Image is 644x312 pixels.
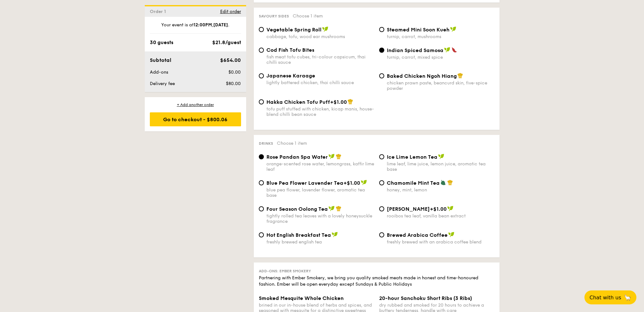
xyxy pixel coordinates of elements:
[379,27,384,32] input: Steamed Mini Soon Kuehturnip, carrot, mushrooms
[259,99,264,104] input: Hakka Chicken Tofu Puff+$1.00tofu puff stuffed with chicken, kicap manis, house-blend chilli bean...
[379,295,472,301] span: 20-hour Sanchoku Short Ribs (3 Ribs)
[150,22,241,34] div: Your event is at , .
[387,80,494,91] div: chicken prawn paste, beancurd skin, five-spice powder
[624,294,631,301] span: 🦙
[387,34,494,39] div: turnip, carrot, mushrooms
[150,70,168,75] span: Add-ons
[387,239,494,245] div: freshly brewed with an arabica coffee blend
[220,9,241,14] span: Edit order
[266,47,314,53] span: Cod Fish Tofu Bites
[259,275,494,288] div: Partnering with Ember Smokery, we bring you quality smoked meats made in honest and time-honoured...
[266,154,328,160] span: Rose Pandan Spa Water
[293,13,323,19] span: Choose 1 item
[266,213,374,224] div: tightly rolled tea leaves with a lovely honeysuckle fragrance
[387,161,494,172] div: lime leaf, lime juice, lemon juice, aromatic tea base
[379,206,384,211] input: [PERSON_NAME]+$1.00rooibos tea leaf, vanilla bean extract
[259,232,264,237] input: Hot English Breakfast Teafreshly brewed english tea
[259,14,289,18] span: Savoury sides
[379,48,384,53] input: Indian Spiced Samosaturnip, carrot, mixed spice
[259,206,264,211] input: Four Season Oolong Teatightly rolled tea leaves with a lovely honeysuckle fragrance
[379,154,384,159] input: Ice Lime Lemon Tealime leaf, lime juice, lemon juice, aromatic tea base
[387,213,494,219] div: rooibos tea leaf, vanilla bean extract
[336,154,341,159] img: icon-chef-hat.a58ddaea.svg
[259,180,264,185] input: Blue Pea Flower Lavender Tea+$1.00blue pea flower, lavender flower, aromatic tea base
[266,161,374,172] div: orange-scented rose water, lemongrass, kaffir lime leaf
[266,239,374,245] div: freshly brewed english tea
[361,180,367,185] img: icon-vegan.f8ff3823.svg
[266,187,374,198] div: blue pea flower, lavender flower, aromatic tea base
[266,27,322,33] span: Vegetable Spring Roll
[332,232,338,237] img: icon-vegan.f8ff3823.svg
[150,112,241,126] div: Go to checkout - $800.06
[584,290,636,304] button: Chat with us🦙
[336,206,341,211] img: icon-chef-hat.a58ddaea.svg
[387,55,494,60] div: turnip, carrot, mixed spice
[226,81,241,86] span: $80.00
[451,47,457,53] img: icon-spicy.37a8142b.svg
[330,99,347,105] span: +$1.00
[440,180,446,185] img: icon-vegetarian.fe4039eb.svg
[150,81,175,86] span: Delivery fee
[379,232,384,237] input: Brewed Arabica Coffeefreshly brewed with an arabica coffee blend
[266,232,331,238] span: Hot English Breakfast Tea
[259,295,344,301] span: Smoked Mesquite Whole Chicken
[444,47,450,53] img: icon-vegan.f8ff3823.svg
[387,187,494,193] div: honey, mint, lemon
[259,141,273,146] span: Drinks
[150,39,173,46] div: 30 guests
[150,102,241,107] div: + Add another order
[150,9,169,14] span: Order 1
[343,180,360,186] span: +$1.00
[266,99,330,105] span: Hakka Chicken Tofu Puff
[448,232,455,237] img: icon-vegan.f8ff3823.svg
[266,73,315,79] span: Japanese Karaage
[438,154,444,159] img: icon-vegan.f8ff3823.svg
[194,22,212,28] strong: 12:00PM
[379,73,384,78] input: Baked Chicken Ngoh Hiangchicken prawn paste, beancurd skin, five-spice powder
[387,180,440,186] span: Chamomile Mint Tea
[212,39,241,46] div: $21.8/guest
[228,70,241,75] span: $0.00
[387,154,437,160] span: Ice Lime Lemon Tea
[266,80,374,85] div: lightly battered chicken, thai chilli sauce
[387,206,430,212] span: [PERSON_NAME]
[379,180,384,185] input: Chamomile Mint Teahoney, mint, lemon
[213,22,228,28] strong: [DATE]
[266,206,328,212] span: Four Season Oolong Tea
[220,57,241,63] span: $654.00
[590,295,621,301] span: Chat with us
[259,48,264,53] input: Cod Fish Tofu Bitesfish meat tofu cubes, tri-colour capsicum, thai chilli sauce
[259,27,264,32] input: Vegetable Spring Rollcabbage, tofu, wood ear mushrooms
[328,154,335,159] img: icon-vegan.f8ff3823.svg
[447,206,454,211] img: icon-vegan.f8ff3823.svg
[259,154,264,159] input: Rose Pandan Spa Waterorange-scented rose water, lemongrass, kaffir lime leaf
[447,180,453,185] img: icon-chef-hat.a58ddaea.svg
[266,34,374,39] div: cabbage, tofu, wood ear mushrooms
[259,73,264,78] input: Japanese Karaagelightly battered chicken, thai chilli sauce
[348,99,353,104] img: icon-chef-hat.a58ddaea.svg
[430,206,447,212] span: +$1.00
[266,180,343,186] span: Blue Pea Flower Lavender Tea
[387,232,448,238] span: Brewed Arabica Coffee
[450,26,456,32] img: icon-vegan.f8ff3823.svg
[457,73,463,78] img: icon-chef-hat.a58ddaea.svg
[150,57,171,63] span: Subtotal
[259,269,311,273] span: Add-ons: Ember Smokery
[328,206,335,211] img: icon-vegan.f8ff3823.svg
[266,106,374,117] div: tofu puff stuffed with chicken, kicap manis, house-blend chilli bean sauce
[322,26,328,32] img: icon-vegan.f8ff3823.svg
[266,54,374,65] div: fish meat tofu cubes, tri-colour capsicum, thai chilli sauce
[277,141,307,146] span: Choose 1 item
[387,73,457,79] span: Baked Chicken Ngoh Hiang
[387,27,450,33] span: Steamed Mini Soon Kueh
[387,47,443,53] span: Indian Spiced Samosa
